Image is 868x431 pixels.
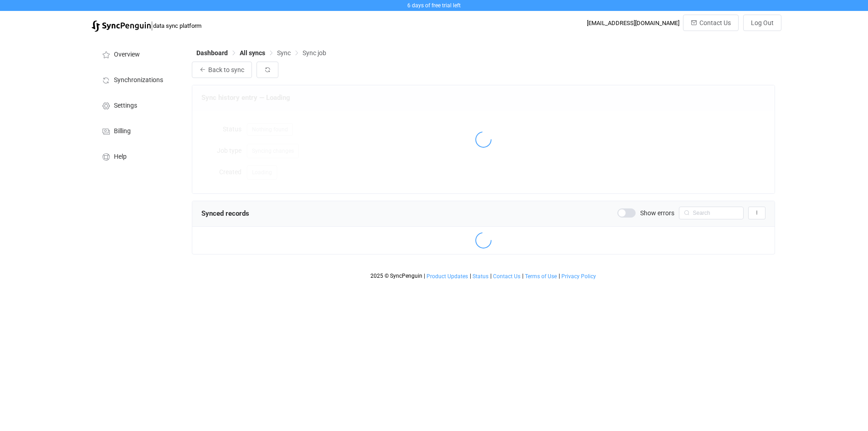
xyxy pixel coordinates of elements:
[683,15,739,31] button: Contact Us
[473,273,488,280] span: Status
[240,49,265,57] span: All syncs
[196,49,228,57] span: Dashboard
[114,77,163,84] span: Synchronizations
[679,207,744,219] input: Search
[407,2,461,9] span: 6 days of free trial left
[114,102,137,109] span: Settings
[493,273,520,280] span: Contact Us
[524,273,557,280] a: Terms of Use
[92,143,183,169] a: Help
[114,51,140,58] span: Overview
[470,273,471,279] span: |
[208,66,244,73] span: Back to sync
[114,128,131,135] span: Billing
[472,273,489,280] a: Status
[303,49,326,57] span: Sync job
[493,273,521,280] a: Contact Us
[522,273,524,279] span: |
[751,19,774,26] span: Log Out
[92,19,201,32] a: |data sync platform
[92,67,183,92] a: Synchronizations
[743,15,781,31] button: Log Out
[426,273,468,280] a: Product Updates
[114,153,127,161] span: Help
[92,21,151,32] img: syncpenguin.svg
[426,273,468,280] span: Product Updates
[92,41,183,67] a: Overview
[196,50,326,56] div: Breadcrumb
[699,19,731,26] span: Contact Us
[192,62,252,78] button: Back to sync
[561,273,596,280] span: Privacy Policy
[151,19,153,32] span: |
[153,22,201,29] span: data sync platform
[424,273,425,279] span: |
[370,273,422,279] span: 2025 © SyncPenguin
[640,210,674,216] span: Show errors
[587,20,679,26] div: [EMAIL_ADDRESS][DOMAIN_NAME]
[561,273,596,280] a: Privacy Policy
[92,118,183,143] a: Billing
[92,92,183,118] a: Settings
[490,273,492,279] span: |
[559,273,560,279] span: |
[277,49,291,57] span: Sync
[201,209,249,218] span: Synced records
